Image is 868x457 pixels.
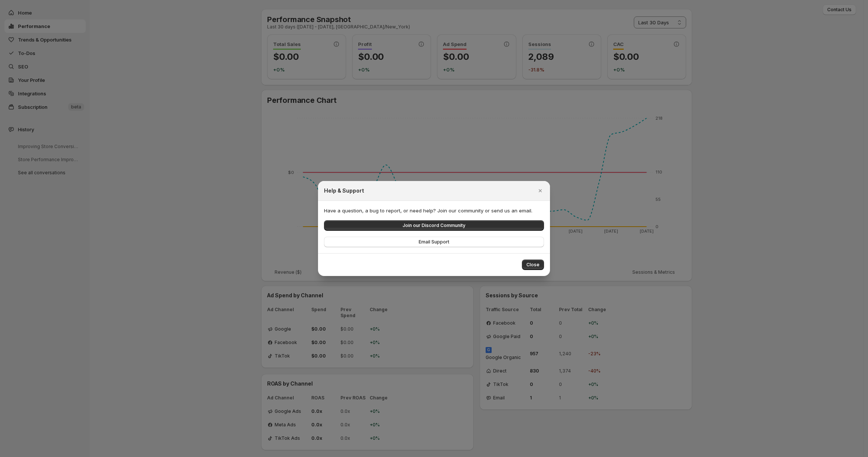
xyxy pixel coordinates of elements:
[324,237,544,247] button: Email Support
[526,262,540,268] span: Close
[535,185,545,196] button: Close
[324,187,364,194] h2: Help & Support
[324,207,544,214] p: Have a question, a bug to report, or need help? Join our community or send us an email.
[324,220,544,231] a: Join our Discord Community
[419,239,449,245] span: Email Support
[522,260,544,270] button: Close
[403,223,465,228] span: Join our Discord Community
